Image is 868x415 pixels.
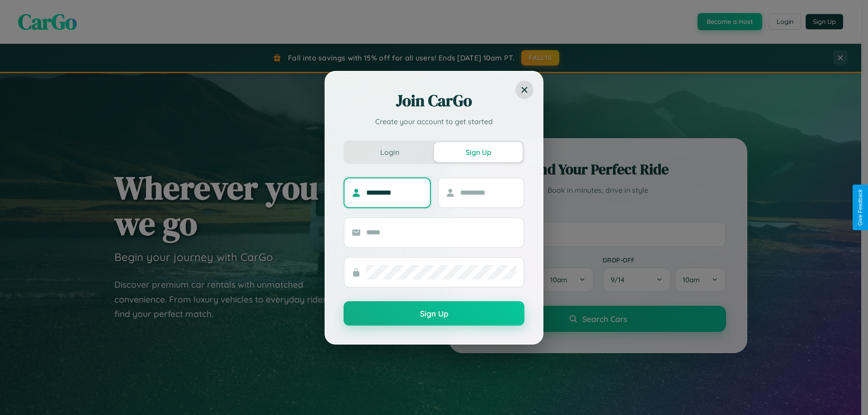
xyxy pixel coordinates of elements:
[344,301,524,326] button: Sign Up
[345,142,434,162] button: Login
[434,142,523,162] button: Sign Up
[344,90,524,112] h2: Join CarGo
[344,116,524,127] p: Create your account to get started
[857,189,863,226] div: Give Feedback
